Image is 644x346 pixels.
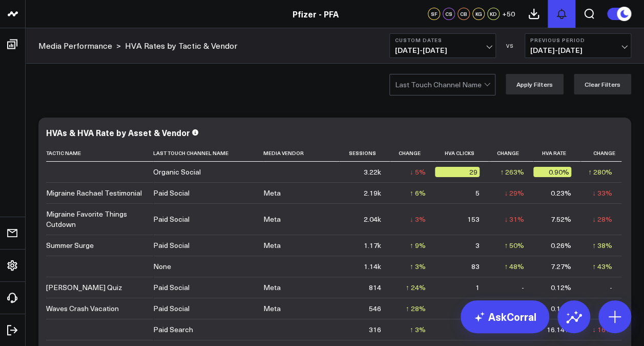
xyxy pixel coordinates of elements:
[390,145,434,162] th: Change
[263,240,281,251] div: Meta
[153,145,263,162] th: Last Touch Channel Name
[461,300,549,333] a: AskCorral
[368,324,381,335] div: 316
[410,167,426,177] div: ↓ 5%
[153,167,201,177] div: Organic Social
[263,145,339,162] th: Media Vendor
[489,145,533,162] th: Change
[368,282,381,293] div: 814
[502,8,515,20] button: +50
[530,37,626,43] b: Previous Period
[533,145,580,162] th: Hva Rate
[435,145,489,162] th: Hva Clicks
[363,188,381,198] div: 2.19k
[263,303,281,314] div: Meta
[125,40,237,51] a: HVA Rates by Tactic & Vendor
[428,8,440,20] div: SF
[504,188,524,198] div: ↓ 29%
[153,240,190,251] div: Paid Social
[363,167,381,177] div: 3.22k
[592,188,612,198] div: ↓ 33%
[472,8,485,20] div: KG
[592,261,612,272] div: ↑ 43%
[293,8,339,20] a: Pfizer - PFA
[46,240,94,251] div: Summer Surge
[443,8,455,20] div: CS
[363,240,381,251] div: 1.17k
[153,214,190,224] div: Paid Social
[504,240,524,251] div: ↑ 50%
[46,145,153,162] th: Tactic Name
[46,303,119,314] div: Waves Crash Vacation
[522,282,524,293] div: -
[551,282,571,293] div: 0.12%
[410,188,426,198] div: ↑ 6%
[153,188,190,198] div: Paid Social
[588,167,612,177] div: ↑ 280%
[38,40,112,51] a: Media Performance
[504,214,524,224] div: ↓ 31%
[410,214,426,224] div: ↓ 3%
[395,37,490,43] b: Custom Dates
[551,188,571,198] div: 0.23%
[153,261,171,272] div: None
[46,282,122,293] div: [PERSON_NAME] Quiz
[525,33,631,58] button: Previous Period[DATE]-[DATE]
[410,324,426,335] div: ↑ 3%
[153,303,190,314] div: Paid Social
[475,240,480,251] div: 3
[533,167,571,177] div: 0.90%
[551,214,571,224] div: 7.52%
[506,74,564,94] button: Apply Filters
[389,33,496,58] button: Custom Dates[DATE]-[DATE]
[551,240,571,251] div: 0.26%
[153,282,190,293] div: Paid Social
[501,43,520,49] div: VS
[592,240,612,251] div: ↑ 38%
[406,303,426,314] div: ↑ 28%
[471,261,480,272] div: 83
[263,188,281,198] div: Meta
[46,209,144,229] div: Migraine Favorite Things Cutdown
[530,46,626,54] span: [DATE] - [DATE]
[38,40,121,51] div: >
[46,127,190,138] div: HVAs & HVA Rate by Asset & Vendor
[475,282,480,293] div: 1
[502,10,515,17] span: + 50
[339,145,390,162] th: Sessions
[153,324,193,335] div: Paid Search
[363,261,381,272] div: 1.14k
[580,145,621,162] th: Change
[395,46,490,54] span: [DATE] - [DATE]
[574,74,631,94] button: Clear Filters
[487,8,500,20] div: KD
[410,261,426,272] div: ↑ 3%
[46,188,142,198] div: Migraine Rachael Testimonial
[500,167,524,177] div: ↑ 263%
[551,261,571,272] div: 7.27%
[467,214,480,224] div: 153
[475,188,480,198] div: 5
[263,214,281,224] div: Meta
[458,8,470,20] div: CB
[435,167,480,177] div: 29
[263,282,281,293] div: Meta
[368,303,381,314] div: 546
[610,282,612,293] div: -
[592,214,612,224] div: ↓ 28%
[363,214,381,224] div: 2.04k
[410,240,426,251] div: ↑ 9%
[406,282,426,293] div: ↑ 24%
[504,261,524,272] div: ↑ 48%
